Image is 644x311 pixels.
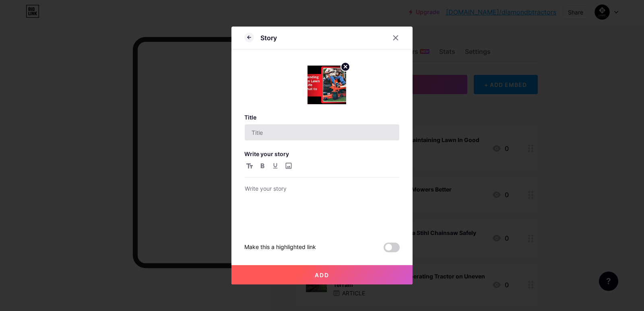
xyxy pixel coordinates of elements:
[245,124,399,140] input: Title
[308,66,346,104] img: link_thumbnail
[244,150,400,157] h3: Write your story
[244,114,400,121] h3: Title
[315,272,329,278] span: Add
[260,33,277,43] div: Story
[231,265,413,284] button: Add
[244,243,316,252] div: Make this a highlighted link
